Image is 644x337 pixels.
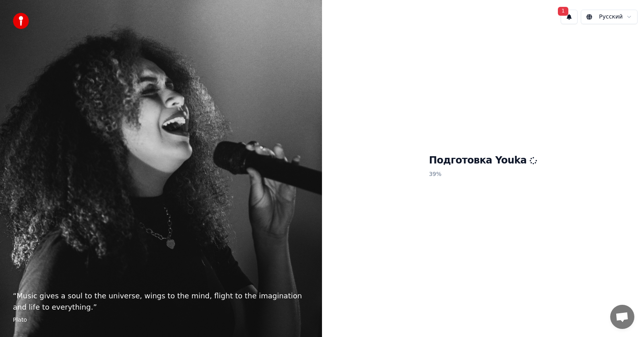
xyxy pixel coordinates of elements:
span: 1 [558,7,568,16]
img: youka [13,13,29,29]
button: 1 [561,10,578,24]
a: Открытый чат [610,305,634,329]
footer: Plato [13,316,309,324]
p: 39 % [429,167,537,182]
h1: Подготовка Youka [429,154,537,167]
p: “ Music gives a soul to the universe, wings to the mind, flight to the imagination and life to ev... [13,290,309,313]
